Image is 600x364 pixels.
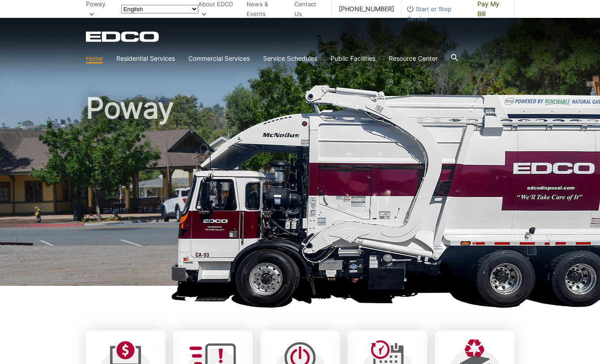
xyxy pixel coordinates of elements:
[263,54,317,63] a: Service Schedules
[86,31,160,42] a: EDCD logo. Return to the homepage.
[331,54,375,63] a: Public Facilities
[86,94,515,290] h1: Poway
[389,54,438,63] a: Resource Center
[116,54,175,63] a: Residential Services
[121,5,198,13] select: Select a language
[86,54,103,63] a: Home
[188,54,250,63] a: Commercial Services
